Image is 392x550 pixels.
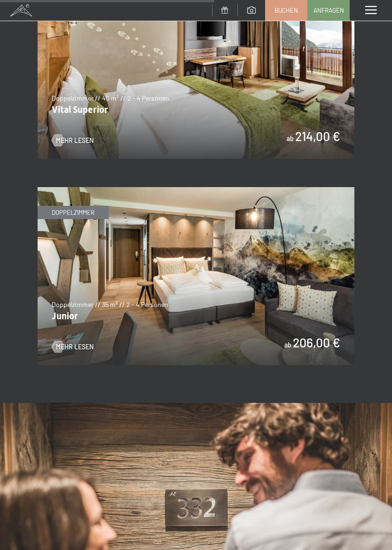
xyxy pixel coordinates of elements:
[38,187,354,365] img: Junior
[38,188,354,193] a: Junior
[56,342,94,352] span: Mehr Lesen
[52,342,94,352] a: Mehr Lesen
[52,136,94,145] a: Mehr Lesen
[266,0,307,20] a: Buchen
[308,0,349,20] a: Anfragen
[56,136,94,145] span: Mehr Lesen
[274,6,298,15] span: Buchen
[314,6,344,15] span: Anfragen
